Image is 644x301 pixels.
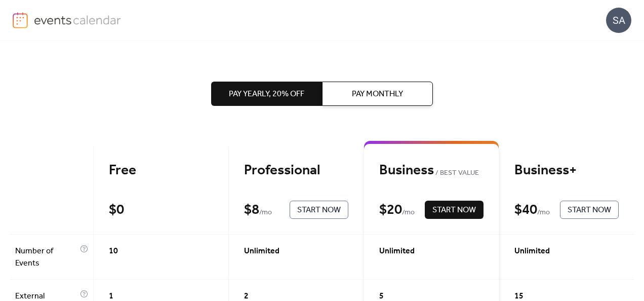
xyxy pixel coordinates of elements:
[425,201,484,219] button: Start Now
[15,245,77,270] span: Number of Events
[211,82,322,106] button: Pay Yearly, 20% off
[352,88,403,100] span: Pay Monthly
[322,82,433,106] button: Pay Monthly
[568,204,611,216] span: Start Now
[13,12,28,28] img: logo
[244,162,348,179] div: Professional
[434,167,479,179] span: BEST VALUE
[109,245,118,257] span: 10
[379,245,415,257] span: Unlimited
[229,88,304,100] span: Pay Yearly, 20% off
[402,207,415,219] span: / mo
[109,201,124,219] div: $ 0
[259,207,272,219] span: / mo
[297,204,341,216] span: Start Now
[244,245,279,257] span: Unlimited
[379,162,484,179] div: Business
[244,201,259,219] div: $ 8
[379,201,402,219] div: $ 20
[514,201,537,219] div: $ 40
[560,201,619,219] button: Start Now
[290,201,348,219] button: Start Now
[606,8,631,33] div: SA
[514,162,619,179] div: Business+
[537,207,550,219] span: / mo
[432,204,476,216] span: Start Now
[109,162,213,179] div: Free
[514,245,550,257] span: Unlimited
[34,12,122,27] img: logo-type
